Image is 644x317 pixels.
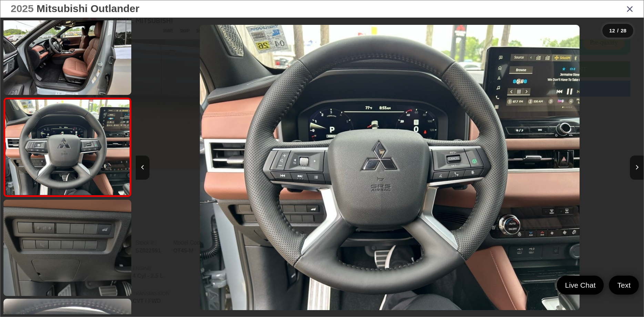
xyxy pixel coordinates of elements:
[136,25,644,310] div: 2025 Mitsubishi Outlander SEL 11
[621,28,626,33] span: 28
[136,156,150,180] button: Previous image
[616,28,619,33] span: /
[609,28,615,33] span: 12
[562,280,599,290] span: Live Chat
[630,156,644,180] button: Next image
[614,280,634,290] span: Text
[557,276,604,295] a: Live Chat
[4,100,131,195] img: 2025 Mitsubishi Outlander SEL
[609,276,639,295] a: Text
[200,25,580,310] img: 2025 Mitsubishi Outlander SEL
[626,4,633,13] i: Close gallery
[11,3,34,14] span: 2025
[37,3,139,14] span: Mitsubishi Outlander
